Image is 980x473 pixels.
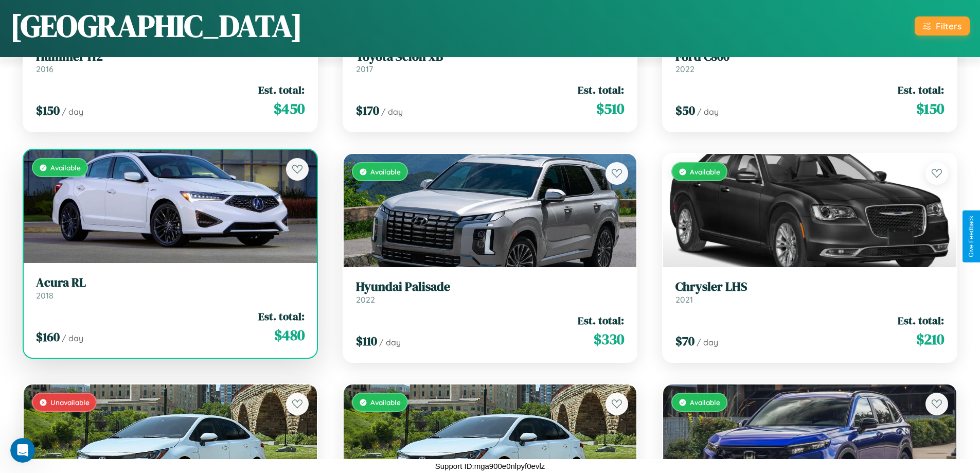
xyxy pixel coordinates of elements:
span: $ 450 [274,98,305,119]
span: $ 150 [916,98,944,119]
h1: [GEOGRAPHIC_DATA] [10,5,302,47]
span: / day [379,337,401,347]
span: Est. total: [258,82,305,97]
div: Give Feedback [968,216,975,257]
a: Chrysler LHS2021 [675,279,944,305]
span: Est. total: [898,313,944,328]
span: $ 50 [675,102,695,119]
a: Hyundai Palisade2022 [356,279,625,305]
span: 2021 [675,294,693,305]
span: / day [697,337,718,347]
span: $ 330 [594,329,624,349]
span: / day [697,107,719,117]
span: / day [381,107,403,117]
span: Est. total: [578,313,624,328]
a: Ford C8002022 [675,49,944,75]
span: 2018 [36,290,54,301]
p: Support ID: mga900e0nlpyf0evlz [435,459,545,473]
span: Est. total: [258,309,305,324]
span: Available [690,398,720,407]
h3: Acura RL [36,275,305,290]
h3: Chrysler LHS [675,279,944,294]
a: Acura RL2018 [36,275,305,301]
span: $ 150 [36,102,60,119]
span: 2022 [356,294,375,305]
span: 2022 [675,64,694,74]
span: Available [690,167,720,176]
span: Available [370,167,401,176]
button: Filters [915,16,970,36]
span: 2017 [356,64,373,74]
h3: Hyundai Palisade [356,279,625,294]
span: / day [62,333,83,343]
span: Unavailable [50,398,90,407]
span: Est. total: [898,82,944,97]
span: $ 110 [356,332,377,349]
span: 2016 [36,64,54,74]
span: Available [50,163,81,172]
a: Hummer H22016 [36,49,305,75]
span: Available [370,398,401,407]
span: $ 510 [596,98,624,119]
span: $ 480 [274,325,305,345]
div: Filters [936,21,961,31]
span: $ 70 [675,332,694,349]
span: / day [62,107,83,117]
span: $ 210 [916,329,944,349]
span: $ 160 [36,328,60,345]
span: $ 170 [356,102,379,119]
a: Toyota Scion xB2017 [356,49,625,75]
iframe: Intercom live chat [10,438,35,463]
span: Est. total: [578,82,624,97]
